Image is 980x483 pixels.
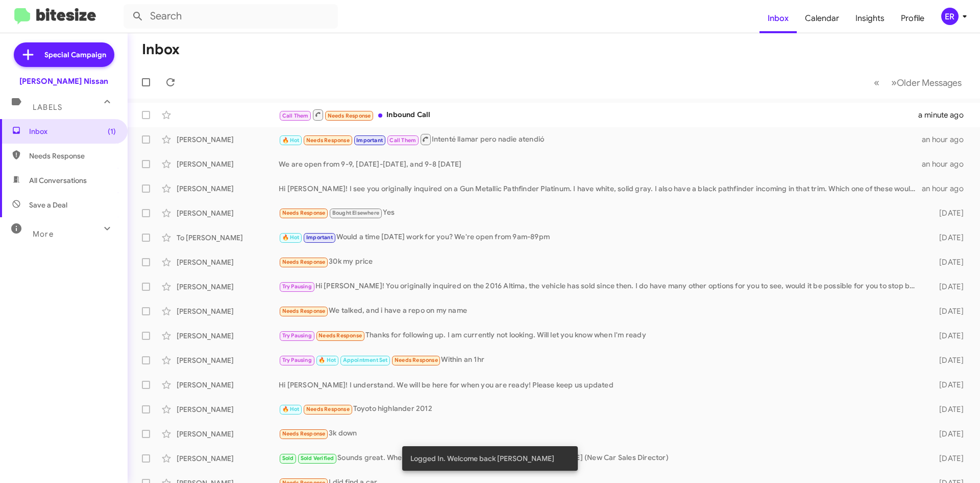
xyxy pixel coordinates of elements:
[923,208,972,218] div: [DATE]
[941,8,959,25] div: ER
[279,452,923,464] div: Sounds great. When you get here just ask for myself or [PERSON_NAME] (New Car Sales Director)
[279,305,923,317] div: We talked, and i have a repo on my name
[343,357,388,363] span: Appointment Set
[33,103,62,112] span: Labels
[19,76,108,86] div: [PERSON_NAME] Nissan
[142,41,180,58] h1: Inbox
[14,42,114,67] a: Special Campaign
[306,234,333,241] span: Important
[797,4,847,33] a: Calendar
[923,306,972,316] div: [DATE]
[29,126,116,136] span: Inbox
[279,380,923,390] div: Hi [PERSON_NAME]! I understand. We will be here for when you are ready! Please keep us updated
[923,257,972,267] div: [DATE]
[33,229,54,239] span: More
[923,380,972,390] div: [DATE]
[395,357,438,363] span: Needs Response
[891,76,897,89] span: »
[332,210,379,216] span: Bought Elsewhere
[177,453,279,464] div: [PERSON_NAME]
[177,159,279,169] div: [PERSON_NAME]
[301,455,334,462] span: Sold Verified
[868,72,968,93] nav: Page navigation example
[759,4,797,33] a: Inbox
[279,354,923,366] div: Within an 1hr
[282,259,326,265] span: Needs Response
[177,355,279,365] div: [PERSON_NAME]
[279,133,922,146] div: Intenté llamar pero nadie atendió
[279,183,922,194] div: Hi [PERSON_NAME]! I see you originally inquired on a Gun Metallic Pathfinder Platinum. I have whi...
[897,77,962,88] span: Older Messages
[177,183,279,194] div: [PERSON_NAME]
[282,234,300,241] span: 🔥 Hot
[318,357,336,363] span: 🔥 Hot
[922,134,972,145] div: an hour ago
[279,428,923,440] div: 3k down
[177,208,279,218] div: [PERSON_NAME]
[29,175,87,186] span: All Conversations
[279,159,922,169] div: We are open from 9-9, [DATE]-[DATE], and 9-8 [DATE]
[282,137,300,144] span: 🔥 Hot
[282,210,326,216] span: Needs Response
[177,134,279,145] div: [PERSON_NAME]
[923,453,972,464] div: [DATE]
[933,8,969,25] button: ER
[885,72,968,93] button: Next
[282,283,312,290] span: Try Pausing
[282,430,326,437] span: Needs Response
[279,403,923,415] div: Toyoto highlander 2012
[279,256,923,268] div: 30k my price
[44,50,106,60] span: Special Campaign
[923,331,972,341] div: [DATE]
[177,380,279,390] div: [PERSON_NAME]
[922,159,972,169] div: an hour ago
[282,357,312,363] span: Try Pausing
[177,306,279,316] div: [PERSON_NAME]
[282,308,326,314] span: Needs Response
[124,4,338,29] input: Search
[177,331,279,341] div: [PERSON_NAME]
[918,110,972,120] div: a minute ago
[279,232,923,243] div: Would a time [DATE] work for you? We're open from 9am-89pm
[282,406,300,412] span: 🔥 Hot
[922,183,972,194] div: an hour ago
[279,207,923,219] div: Yes
[923,233,972,243] div: [DATE]
[177,233,279,243] div: To [PERSON_NAME]
[356,137,383,144] span: Important
[177,429,279,439] div: [PERSON_NAME]
[108,126,116,136] span: (1)
[874,76,879,89] span: «
[923,282,972,292] div: [DATE]
[410,453,554,464] span: Logged In. Welcome back [PERSON_NAME]
[177,404,279,415] div: [PERSON_NAME]
[389,137,416,144] span: Call Them
[282,332,312,339] span: Try Pausing
[923,404,972,415] div: [DATE]
[868,72,886,93] button: Previous
[282,455,294,462] span: Sold
[279,108,918,121] div: Inbound Call
[29,151,116,161] span: Needs Response
[279,281,923,292] div: Hi [PERSON_NAME]! You originally inquired on the 2016 Altima, the vehicle has sold since then. I ...
[328,112,371,119] span: Needs Response
[923,429,972,439] div: [DATE]
[29,200,67,210] span: Save a Deal
[923,355,972,365] div: [DATE]
[306,406,350,412] span: Needs Response
[177,257,279,267] div: [PERSON_NAME]
[893,4,933,33] a: Profile
[279,330,923,341] div: Thanks for following up. I am currently not looking. Will let you know when I'm ready
[847,4,893,33] a: Insights
[282,112,309,119] span: Call Them
[177,282,279,292] div: [PERSON_NAME]
[306,137,350,144] span: Needs Response
[318,332,362,339] span: Needs Response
